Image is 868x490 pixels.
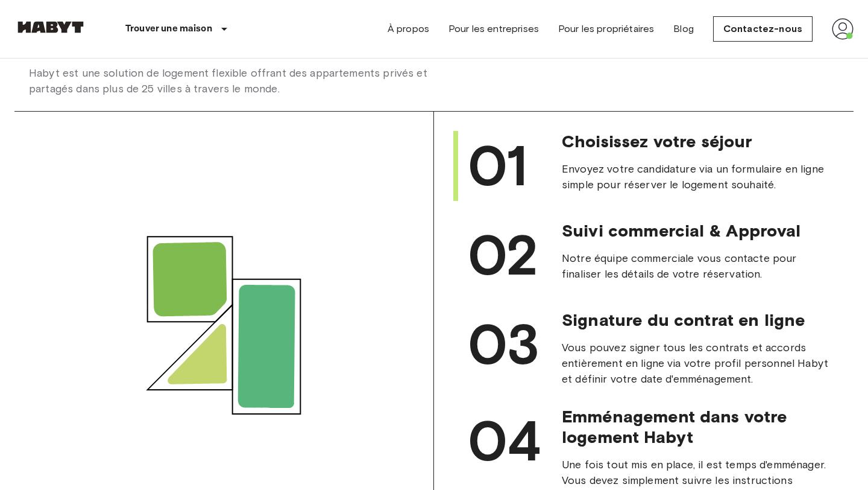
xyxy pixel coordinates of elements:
span: Notre équipe commerciale vous contacte pour finaliser les détails de votre réservation. [562,250,834,282]
span: Vous pouvez signer tous les contrats et accords entièrement en ligne via votre profil personnel H... [562,340,834,387]
span: Signature du contrat en ligne [562,310,834,330]
span: 02 [468,221,539,289]
span: 01 [468,132,527,200]
p: Trouver une maison [125,22,212,36]
a: Pour les entreprises [448,22,539,36]
span: Suivi commercial & Approval [562,220,834,241]
img: Habyt [14,21,87,33]
span: Envoyez votre candidature via un formulaire en ligne simple pour réserver le logement souhaité. [562,161,834,192]
a: Contactez-nous [713,16,813,42]
span: Choisissez votre séjour [562,131,834,151]
span: 04 [468,407,541,475]
img: avatar [832,18,854,40]
a: Pour les propriétaires [558,22,654,36]
a: À propos [388,22,429,36]
span: Emménagement dans votre logement Habyt [562,406,834,447]
span: 03 [468,311,539,378]
span: Habyt est une solution de logement flexible offrant des appartements privés et partagés dans plus... [29,65,434,97]
a: Blog [673,22,694,36]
